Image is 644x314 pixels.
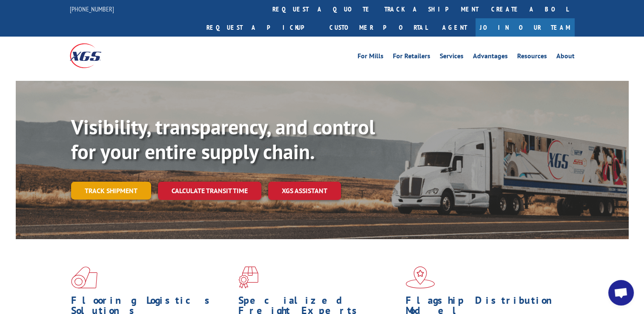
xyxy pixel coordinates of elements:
a: For Retailers [393,53,430,62]
a: [PHONE_NUMBER] [70,5,114,13]
a: Resources [517,53,547,62]
a: About [556,53,575,62]
img: xgs-icon-focused-on-flooring-red [238,266,258,288]
img: xgs-icon-total-supply-chain-intelligence-red [71,266,97,288]
a: Customer Portal [323,18,434,37]
a: Services [440,53,464,62]
a: Request a pickup [200,18,323,37]
a: Calculate transit time [158,182,261,200]
a: XGS ASSISTANT [268,182,341,200]
a: Track shipment [71,182,151,200]
b: Visibility, transparency, and control for your entire supply chain. [71,114,375,165]
a: Join Our Team [475,18,575,37]
a: Agent [434,18,475,37]
a: For Mills [358,53,384,62]
a: Advantages [473,53,508,62]
a: Open chat [608,280,634,305]
img: xgs-icon-flagship-distribution-model-red [406,266,435,288]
